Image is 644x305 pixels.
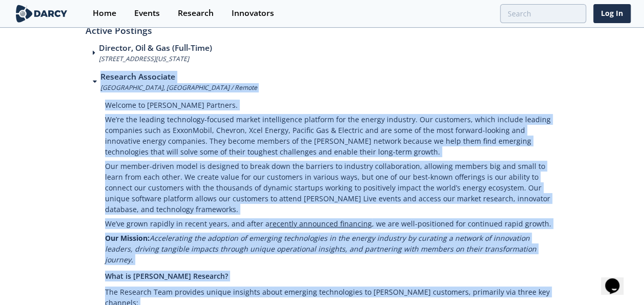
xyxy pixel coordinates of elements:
[100,83,257,92] p: [GEOGRAPHIC_DATA], [GEOGRAPHIC_DATA] / Remote
[93,9,116,17] div: Home
[105,92,559,112] p: Welcome to [PERSON_NAME] Partners.
[99,42,212,54] h3: Director, Oil & Gas (Full-Time)
[593,4,631,23] a: Log In
[105,267,559,285] h4: What is [PERSON_NAME] Research?
[105,112,559,159] p: We’re the leading technology-focused market intelligence platform for the energy industry. Our cu...
[601,264,634,295] iframe: chat widget
[232,9,274,17] div: Innovators
[178,9,214,17] div: Research
[105,159,559,217] p: Our member-driven model is designed to break down the barriers to industry collaboration, allowin...
[105,217,559,231] p: We’ve grown rapidly in recent years, and after a , we are well-positioned for continued rapid gro...
[100,71,257,83] h3: Research Associate
[14,5,70,23] img: logo-wide.svg
[105,233,150,243] strong: Our Mission:
[500,4,586,23] input: Advanced Search
[134,9,160,17] div: Events
[269,219,372,228] a: recently announced financing
[99,54,212,64] p: [STREET_ADDRESS][US_STATE]
[105,233,536,264] em: Accelerating the adoption of emerging technologies in the energy industry by curating a network o...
